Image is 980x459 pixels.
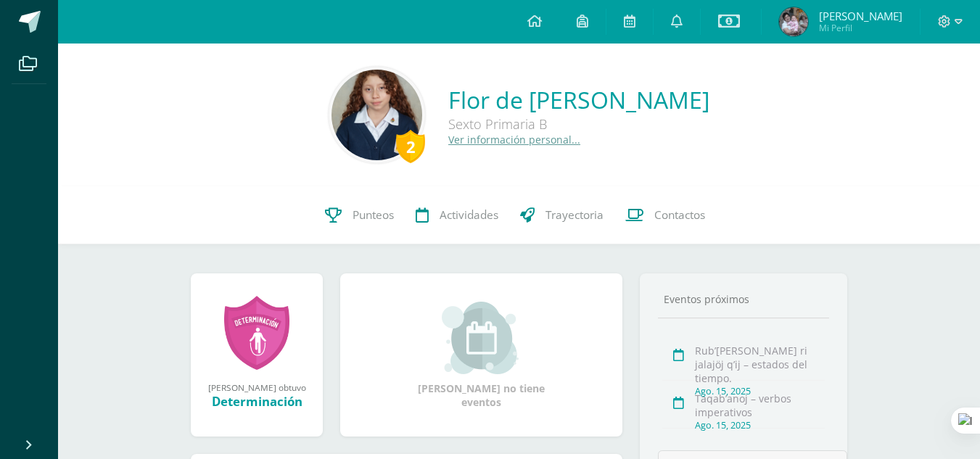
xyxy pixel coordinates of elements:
span: Contactos [654,207,705,223]
img: 5fb2b51bdc880445363532978172fd3d.png [779,7,808,36]
span: Punteos [353,207,394,223]
div: 2 [396,130,425,163]
a: Trayectoria [509,186,614,244]
div: Ago. 15, 2025 [695,419,825,431]
div: Determinación [205,393,308,410]
span: Actividades [440,207,498,223]
span: [PERSON_NAME] [819,9,902,23]
div: [PERSON_NAME] obtuvo [205,381,308,393]
a: Actividades [405,186,509,244]
a: Contactos [614,186,716,244]
div: Eventos próximos [658,292,829,306]
img: de96da0813970cb7e023e2c63c5783e4.png [332,70,422,160]
div: [PERSON_NAME] no tiene eventos [409,302,554,409]
div: Taqab’anoj – verbos imperativos [695,392,825,419]
img: event_small.png [442,302,521,374]
span: Mi Perfil [819,22,902,34]
a: Flor de [PERSON_NAME] [448,84,709,115]
span: Trayectoria [545,207,604,223]
a: Punteos [314,186,405,244]
div: Sexto Primaria B [448,115,709,133]
a: Ver información personal... [448,133,580,146]
div: Rub’[PERSON_NAME] ri jalajöj q’ij – estados del tiempo. [695,344,825,385]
